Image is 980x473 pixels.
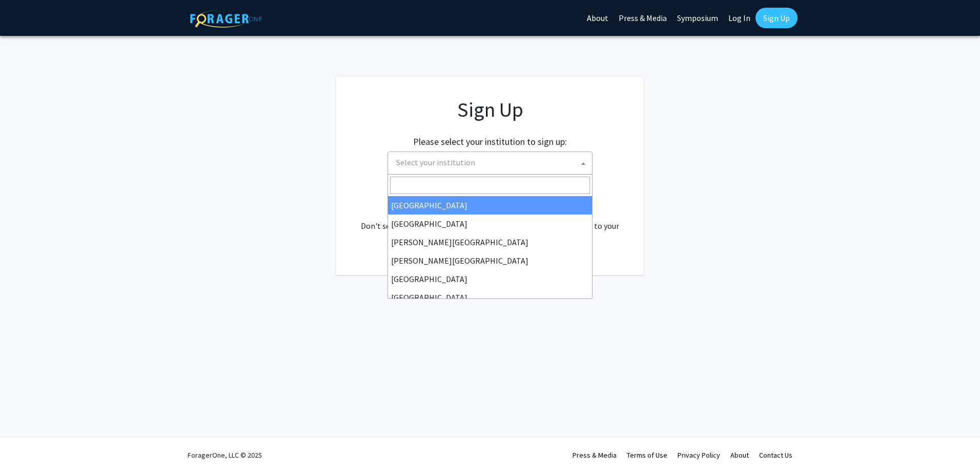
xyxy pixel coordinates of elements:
[190,10,262,28] img: ForagerOne Logo
[573,450,617,460] a: Press & Media
[388,214,592,233] li: [GEOGRAPHIC_DATA]
[390,177,590,194] input: Search
[388,251,592,270] li: [PERSON_NAME][GEOGRAPHIC_DATA]
[357,195,623,244] div: Already have an account? . Don't see your institution? about bringing ForagerOne to your institut...
[388,288,592,307] li: [GEOGRAPHIC_DATA]
[730,450,749,460] a: About
[8,427,44,465] iframe: Chat
[388,196,592,214] li: [GEOGRAPHIC_DATA]
[392,152,592,173] span: Select your institution
[396,157,475,167] span: Select your institution
[387,152,593,175] span: Select your institution
[188,437,262,473] div: ForagerOne, LLC © 2025
[413,136,567,147] h2: Please select your institution to sign up:
[678,450,720,460] a: Privacy Policy
[759,450,792,460] a: Contact Us
[388,270,592,288] li: [GEOGRAPHIC_DATA]
[756,8,798,28] a: Sign Up
[388,233,592,251] li: [PERSON_NAME][GEOGRAPHIC_DATA]
[627,450,667,460] a: Terms of Use
[357,97,623,122] h1: Sign Up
